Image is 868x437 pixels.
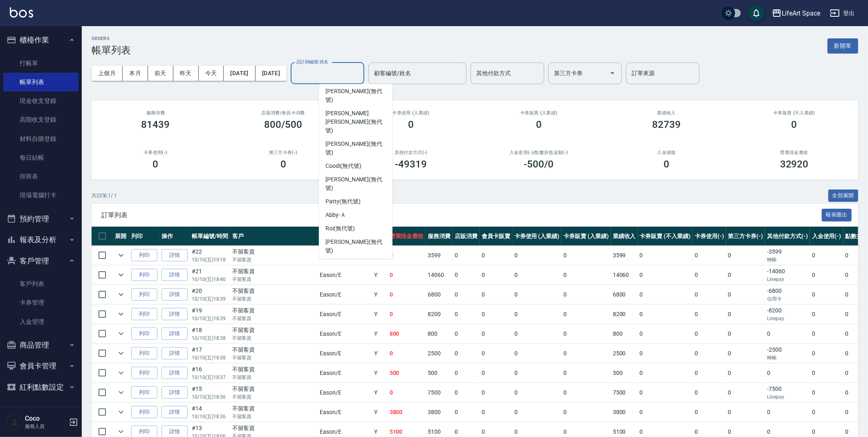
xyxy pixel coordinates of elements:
[611,403,638,422] td: 3800
[92,36,131,41] h2: ORDERS
[161,406,188,419] a: 詳情
[426,324,453,343] td: 800
[388,383,426,402] td: 0
[767,393,808,401] p: Linepay
[131,269,157,281] button: 列印
[765,344,810,363] td: -2500
[638,324,693,343] td: 0
[638,246,693,265] td: 0
[325,211,346,219] span: Abby -Ａ
[192,276,228,283] p: 10/10 (五) 18:40
[693,403,726,422] td: 0
[173,66,199,81] button: 昨天
[782,8,820,18] div: LifeArt Space
[192,393,228,401] p: 10/10 (五) 18:36
[232,247,316,256] div: 不留客資
[810,344,843,363] td: 0
[561,246,611,265] td: 0
[765,246,810,265] td: -3599
[318,227,372,246] th: 設計師
[161,367,188,379] a: 詳情
[325,109,386,135] span: [PERSON_NAME] [PERSON_NAME] (無代號)
[296,59,328,65] label: 設計師編號/姓名
[480,403,512,422] td: 0
[357,110,465,116] h2: 卡券使用 (入業績)
[318,265,372,285] td: Eason /E
[232,315,316,322] p: 不留客資
[611,363,638,383] td: 500
[512,383,562,402] td: 0
[611,265,638,285] td: 14060
[131,406,157,419] button: 列印
[131,347,157,360] button: 列印
[536,119,542,130] h3: 0
[232,306,316,315] div: 不留客資
[131,386,157,399] button: 列印
[810,305,843,324] td: 0
[740,150,849,155] h2: 營業現金應收
[765,383,810,402] td: -7500
[810,265,843,285] td: 0
[190,246,230,265] td: #22
[101,110,210,116] h3: 服務消費
[767,276,808,283] p: Linepay
[611,305,638,324] td: 8200
[325,238,386,255] span: [PERSON_NAME] (無代號)
[810,246,843,265] td: 0
[123,66,148,81] button: 本月
[638,344,693,363] td: 0
[115,308,127,320] button: expand row
[232,256,316,263] p: 不留客資
[229,110,338,116] h2: 店販消費 /會員卡消費
[767,256,808,263] p: 轉帳
[612,110,721,116] h2: 業績收入
[372,305,388,324] td: Y
[693,344,726,363] td: 0
[280,158,286,170] h3: 0
[388,285,426,304] td: 0
[318,383,372,402] td: Eason /E
[113,227,129,246] th: 展開
[453,265,480,285] td: 0
[426,344,453,363] td: 2500
[765,324,810,343] td: 0
[388,246,426,265] td: 0
[485,110,593,116] h2: 卡券販賣 (入業績)
[792,119,797,130] h3: 0
[3,334,79,356] button: 商品管理
[3,186,79,205] a: 現場電腦打卡
[512,344,562,363] td: 0
[388,305,426,324] td: 0
[693,285,726,304] td: 0
[780,158,809,170] h3: 32920
[512,324,562,343] td: 0
[232,365,316,374] div: 不留客資
[480,344,512,363] td: 0
[3,29,79,51] button: 櫃檯作業
[232,346,316,354] div: 不留客資
[131,328,157,340] button: 列印
[769,5,823,22] button: LifeArt Space
[765,403,810,422] td: 0
[693,265,726,285] td: 0
[232,295,316,303] p: 不留客資
[453,383,480,402] td: 0
[161,386,188,399] a: 詳情
[453,285,480,304] td: 0
[453,403,480,422] td: 0
[561,344,611,363] td: 0
[693,305,726,324] td: 0
[512,403,562,422] td: 0
[748,5,765,21] button: save
[3,377,79,398] button: 紅利點數設定
[611,285,638,304] td: 6800
[388,227,426,246] th: 營業現金應收
[318,363,372,383] td: Eason /E
[192,256,228,263] p: 10/10 (五) 19:18
[3,54,79,73] a: 打帳單
[115,249,127,261] button: expand row
[426,403,453,422] td: 3800
[453,246,480,265] td: 0
[485,150,593,155] h2: 入金使用(-) /點數折抵金額(-)
[25,423,67,430] p: 服務人員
